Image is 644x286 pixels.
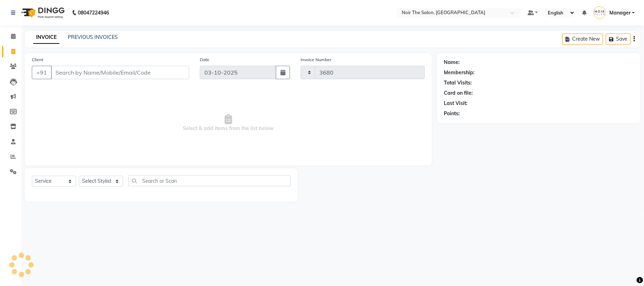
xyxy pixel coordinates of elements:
a: PREVIOUS INVOICES [68,34,118,40]
label: Invoice Number [301,57,331,63]
img: Manager [593,6,606,19]
div: Last Visit: [444,100,468,107]
label: Date [200,57,209,63]
button: +91 [32,66,52,79]
b: 08047224946 [78,3,109,23]
span: Manager [609,9,631,17]
div: Name: [444,59,460,66]
div: Points: [444,110,460,117]
span: Select & add items from the list below [32,88,425,158]
div: Membership: [444,69,475,76]
input: Search by Name/Mobile/Email/Code [51,66,189,79]
a: INVOICE [33,31,59,44]
label: Client [32,57,43,63]
button: Save [606,34,631,45]
div: Card on file: [444,89,473,97]
div: Total Visits: [444,79,472,87]
button: Create New [562,34,603,45]
input: Search or Scan [128,175,291,186]
img: logo [18,3,66,23]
